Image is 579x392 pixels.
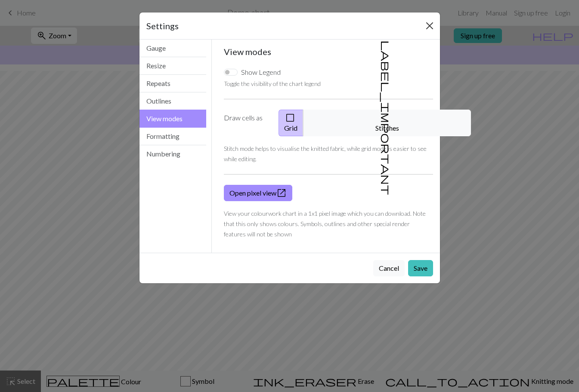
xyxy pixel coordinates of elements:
[303,110,471,136] button: Stitches
[276,187,287,199] span: open_in_new
[224,46,433,57] h5: View modes
[224,145,427,162] small: Stitch mode helps to visualise the knitted fabric, while grid mode is easier to see while editing.
[139,40,207,57] button: Gauge
[224,80,321,87] small: Toggle the visibility of the chart legend
[219,110,273,136] label: Draw cells as
[139,145,207,162] button: Numbering
[139,57,207,75] button: Resize
[423,19,437,33] button: Close
[373,260,405,276] button: Cancel
[408,260,433,276] button: Save
[279,110,303,136] button: Grid
[241,67,281,77] label: Show Legend
[139,92,207,110] button: Outlines
[380,40,392,195] span: label_important
[146,19,179,32] h5: Settings
[139,75,207,92] button: Repeats
[139,128,207,145] button: Formatting
[224,185,292,201] a: Open pixel view
[139,110,207,128] button: View modes
[285,112,295,124] span: check_box_outline_blank
[224,210,426,238] small: View your colourwork chart in a 1x1 pixel image which you can download. Note that this only shows...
